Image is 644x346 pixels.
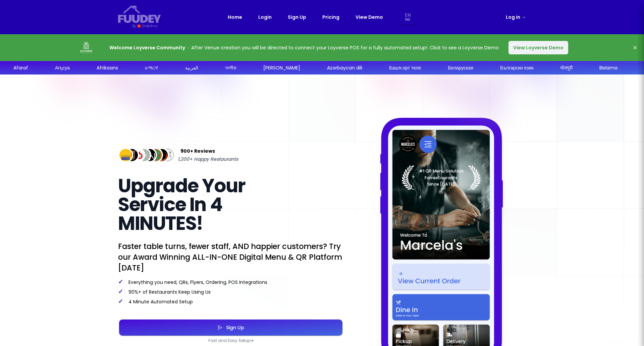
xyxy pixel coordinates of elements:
[118,148,133,163] img: Review Img
[118,298,343,305] p: 4 Minute Automated Setup
[327,64,362,71] div: Azərbaycan dili
[55,64,70,71] div: Аҧсуа
[118,5,161,23] svg: {/* Added fill="currentColor" here */} {/* This rectangle defines the background. Its explicit fi...
[288,13,306,21] a: Sign Up
[109,44,185,51] strong: Welcome Loyverse Community
[178,155,238,163] span: 1,200+ Happy Restaurants
[130,148,145,163] img: Review Img
[118,241,343,273] p: Faster table turns, fewer staff, AND happier customers? Try our Award Winning ALL-IN-ONE Digital ...
[225,64,236,71] div: অসমীয়া
[118,279,343,286] p: Everything you need, QRs, Flyers, Ordering, POS Integrations
[508,41,568,54] button: View Loyverse Demo
[118,288,343,295] p: 90%+ of Restaurants Keep Using Us
[180,147,215,155] span: 900+ Reviews
[118,278,123,286] span: ✓
[119,319,342,336] button: Sign Up
[258,13,272,21] a: Login
[136,148,151,163] img: Review Img
[223,325,244,330] div: Sign Up
[560,64,573,71] div: भोजपुरी
[500,64,533,71] div: Български език
[263,64,300,71] div: [PERSON_NAME]
[154,148,169,163] img: Review Img
[389,64,421,71] div: Башҡорт теле
[521,14,526,20] span: →
[599,64,618,71] div: Bislama
[118,338,343,343] p: Fast and Easy Setup ➜
[142,23,157,29] div: Orderlina
[145,64,158,71] div: አማርኛ
[109,44,499,52] p: After Venue creation you will be directed to connect your Loyverse POS for a fully automated setu...
[356,13,383,21] a: View Demo
[401,165,481,190] img: Laurel
[228,13,242,21] a: Home
[322,13,339,21] a: Pricing
[148,148,163,163] img: Review Img
[132,23,136,29] div: By
[118,297,123,305] span: ✓
[506,13,526,21] a: Log in
[448,64,473,71] div: Беларуская
[124,148,139,163] img: Review Img
[185,64,198,71] div: العربية
[160,148,175,163] img: Review Img
[118,287,123,296] span: ✓
[97,64,118,71] div: Afrikaans
[142,148,157,163] img: Review Img
[13,64,28,71] div: Afaraf
[118,172,245,237] span: Upgrade Your Service In 4 MINUTES!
